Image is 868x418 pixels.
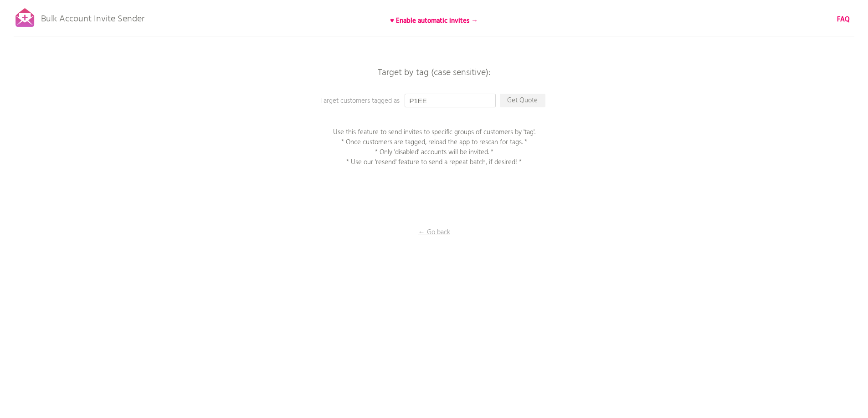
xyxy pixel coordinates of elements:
p: Target customers tagged as [320,96,503,106]
p: Get Quote [500,94,545,107]
input: Enter a tag... [405,94,496,107]
a: FAQ [837,15,850,25]
p: Use this feature to send invites to specific groups of customers by 'tag'. * Once customers are t... [320,127,548,167]
b: ♥ Enable automatic invites → [390,15,478,26]
p: Target by tag (case sensitive): [298,68,571,77]
p: ← Go back [389,227,480,237]
b: FAQ [837,14,850,25]
p: Bulk Account Invite Sender [41,5,144,28]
